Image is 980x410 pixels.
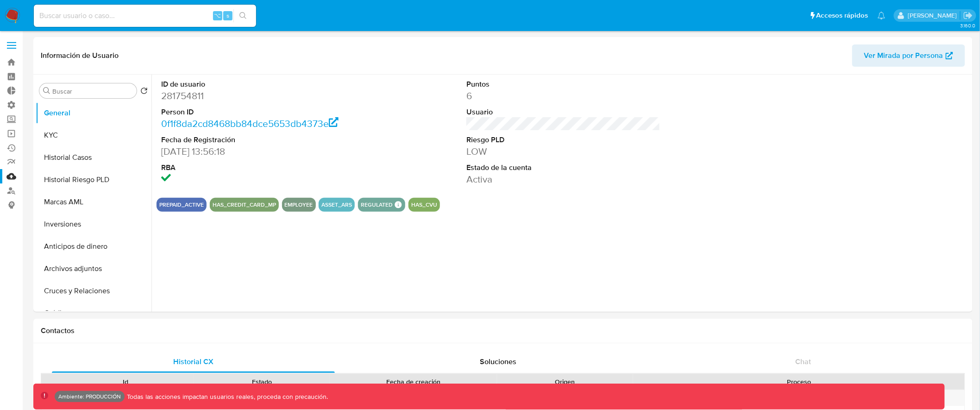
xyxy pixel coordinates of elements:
[466,145,660,158] dd: LOW
[466,79,660,89] dt: Puntos
[36,258,151,280] button: Archivos adjuntos
[466,135,660,145] dt: Riesgo PLD
[41,51,119,60] h1: Información de Usuario
[466,89,660,102] dd: 6
[52,87,133,95] input: Buscar
[503,377,627,386] div: Origen
[200,377,323,386] div: Estado
[43,87,50,95] button: Buscar
[34,10,256,22] input: Buscar usuario o caso...
[466,163,660,173] dt: Estado de la cuenta
[36,213,151,235] button: Inversiones
[161,79,355,89] dt: ID de usuario
[480,356,517,367] span: Soluciones
[36,191,151,213] button: Marcas AML
[36,235,151,258] button: Anticipos de dinero
[864,44,943,67] span: Ver Mirada por Persona
[466,173,660,186] dd: Activa
[852,44,965,67] button: Ver Mirada por Persona
[878,12,886,19] a: Notificaciones
[640,377,958,386] div: Proceso
[36,169,151,191] button: Historial Riesgo PLD
[214,11,221,20] span: ⌥
[161,107,355,117] dt: Person ID
[36,280,151,302] button: Cruces y Relaciones
[36,146,151,169] button: Historial Casos
[161,163,355,173] dt: RBA
[796,356,811,367] span: Chat
[36,102,151,124] button: General
[161,135,355,145] dt: Fecha de Registración
[36,302,151,324] button: Créditos
[140,87,148,97] button: Volver al orden por defecto
[161,117,339,130] a: 0f1f8da2cd8468bb84dce5653db4373e
[336,377,490,386] div: Fecha de creación
[41,326,965,335] h1: Contactos
[58,395,121,398] p: Ambiente: PRODUCCIÓN
[908,11,960,20] p: diego.assum@mercadolibre.com
[125,392,328,401] p: Todas las acciones impactan usuarios reales, proceda con precaución.
[817,11,868,20] span: Accesos rápidos
[36,124,151,146] button: KYC
[161,89,355,102] dd: 281754811
[64,377,187,386] div: Id
[161,145,355,158] dd: [DATE] 13:56:18
[963,11,973,20] a: Salir
[173,356,214,367] span: Historial CX
[466,107,660,117] dt: Usuario
[226,11,229,20] span: s
[233,9,252,22] button: search-icon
